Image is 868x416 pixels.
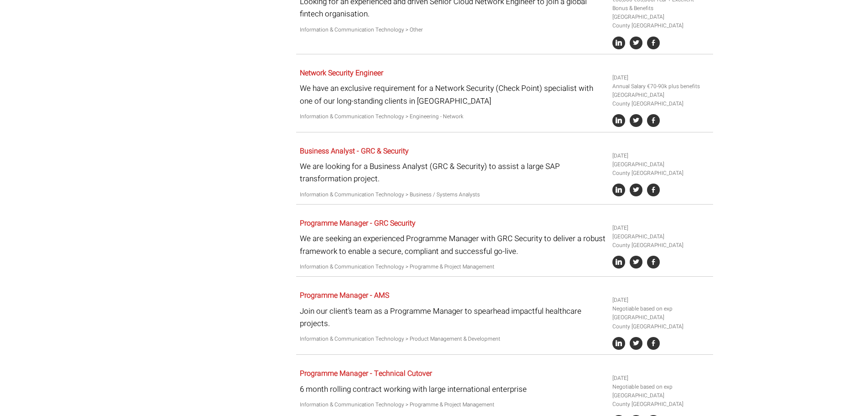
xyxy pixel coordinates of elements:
[612,74,710,82] li: [DATE]
[612,391,710,409] li: [GEOGRAPHIC_DATA] County [GEOGRAPHIC_DATA]
[300,82,606,107] p: We have an exclusive requirement for a Network Security (Check Point) specialist with one of our ...
[300,26,606,34] p: Information & Communication Technology > Other
[300,263,606,271] p: Information & Communication Technology > Programme & Project Management
[300,160,606,185] p: We are looking for a Business Analyst (GRC & Security) to assist a large SAP transformation project.
[612,305,710,313] li: Negotiable based on exp
[300,290,389,301] a: Programme Manager - AMS
[300,112,606,121] p: Information & Communication Technology > Engineering - Network
[300,190,606,199] p: Information & Communication Technology > Business / Systems Analysts
[612,82,710,91] li: Annual Salary €70-90k plus benefits
[612,152,710,160] li: [DATE]
[300,305,606,330] p: Join our client’s team as a Programme Manager to spearhead impactful healthcare projects.
[300,383,606,395] p: 6 month rolling contract working with large international enterprise
[612,224,710,232] li: [DATE]
[612,160,710,178] li: [GEOGRAPHIC_DATA] County [GEOGRAPHIC_DATA]
[612,232,710,250] li: [GEOGRAPHIC_DATA] County [GEOGRAPHIC_DATA]
[612,13,710,30] li: [GEOGRAPHIC_DATA] County [GEOGRAPHIC_DATA]
[612,296,710,305] li: [DATE]
[300,232,606,257] p: We are seeking an experienced Programme Manager with GRC Security to deliver a robust framework t...
[300,68,383,79] a: Network Security Engineer
[300,368,432,379] a: Programme Manager - Technical Cutover
[612,374,710,383] li: [DATE]
[300,400,606,409] p: Information & Communication Technology > Programme & Project Management
[300,218,416,229] a: Programme Manager - GRC Security
[300,146,409,157] a: Business Analyst - GRC & Security
[612,91,710,108] li: [GEOGRAPHIC_DATA] County [GEOGRAPHIC_DATA]
[300,335,606,343] p: Information & Communication Technology > Product Management & Development
[612,383,710,391] li: Negotiable based on exp
[612,313,710,331] li: [GEOGRAPHIC_DATA] County [GEOGRAPHIC_DATA]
